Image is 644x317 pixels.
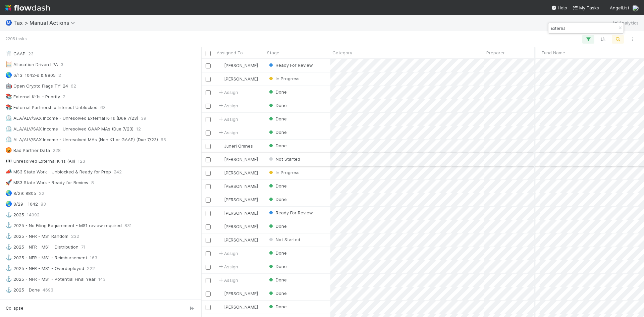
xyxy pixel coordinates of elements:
div: Help [551,4,567,11]
span: 39 [141,114,146,122]
span: ⏲️ [5,126,12,131]
img: avatar_711f55b7-5a46-40da-996f-bc93b6b86381.png [218,197,223,202]
img: logo-inverted-e16ddd16eac7371096b0.svg [5,2,50,13]
span: Done [276,116,287,121]
span: My Tasks [573,5,599,10]
input: Toggle Row Selected [206,251,211,256]
span: Done [276,290,287,296]
img: avatar_711f55b7-5a46-40da-996f-bc93b6b86381.png [218,210,223,216]
div: 8/29 - 1042 [5,200,38,208]
span: ⚓ [5,244,12,250]
span: 143 [98,275,106,283]
span: Ⓜ️ [5,20,12,25]
span: Collapse [6,305,23,311]
span: Not Started [276,237,300,242]
span: Tax > Manual Actions [13,19,78,26]
span: 4693 [43,286,53,294]
span: 🦷 [5,51,12,56]
img: avatar_711f55b7-5a46-40da-996f-bc93b6b86381.png [218,76,223,82]
span: 🧮 [5,61,12,67]
span: Done [276,103,287,108]
span: 222 [87,264,95,273]
span: ⚓ [5,222,12,228]
span: 831 [124,221,132,230]
div: Unresolved External K-1s (All) [5,157,75,165]
input: Toggle Row Selected [206,117,211,122]
input: Toggle Row Selected [206,198,211,203]
input: Toggle All Rows Selected [206,51,211,56]
span: 12 [136,125,141,133]
span: 📚 [5,104,12,110]
span: In Progress [276,76,300,81]
img: avatar_e41e7ae5-e7d9-4d8d-9f56-31b0d7a2f4fd.png [632,5,639,11]
img: avatar_66854b90-094e-431f-b713-6ac88429a2b8.png [218,224,223,229]
input: Toggle Row Selected [206,211,211,216]
span: Fund Name [542,49,565,56]
div: 2025 - Done [5,286,40,294]
span: [PERSON_NAME] [224,237,258,243]
img: avatar_711f55b7-5a46-40da-996f-bc93b6b86381.png [218,183,223,189]
span: Done [276,129,287,135]
span: Assigned To [217,49,243,56]
span: Category [332,49,352,56]
a: Analytics [612,19,639,27]
span: 228 [53,146,61,155]
span: Done [276,89,287,95]
span: ⚓ [5,233,12,239]
span: [PERSON_NAME] [224,197,258,202]
span: [PERSON_NAME] [224,170,258,175]
span: 123 [78,157,85,165]
span: AngelList [610,5,629,10]
span: [PERSON_NAME] [224,304,258,310]
input: Toggle Row Selected [206,130,211,136]
span: 👀 [5,158,12,164]
div: External K-1s - Priority [5,93,60,101]
span: 242 [114,168,122,176]
span: Ready For Review [276,62,313,68]
span: Done [276,197,287,202]
span: ⚓ [5,287,12,293]
span: 2 [58,71,61,80]
span: Assign [217,89,238,96]
span: Ready For Review [276,210,313,215]
img: avatar_711f55b7-5a46-40da-996f-bc93b6b86381.png [218,291,223,296]
span: ⚓ [5,255,12,260]
span: ⚓ [5,276,12,282]
span: Assign [217,116,238,122]
span: 🌎 [5,72,12,78]
span: 62 [71,82,76,90]
div: GAAP [5,50,25,58]
span: ⏲️ [5,137,12,142]
span: Not Started [276,156,300,162]
span: Assign [217,277,238,283]
span: 📚 [5,94,12,99]
img: avatar_66854b90-094e-431f-b713-6ac88429a2b8.png [218,304,223,310]
span: 🌏 [5,190,12,196]
span: ⚓ [5,212,12,217]
span: Done [276,250,287,256]
img: avatar_711f55b7-5a46-40da-996f-bc93b6b86381.png [218,63,223,68]
input: Toggle Row Selected [206,224,211,229]
span: Done [276,143,287,148]
div: ALA/ALV/SAX Income - Unresolved External K-1s (Due 7/23) [5,114,138,122]
div: ALA/ALV/SAX Income - Unresolved MAs (Non K1 or GAAP) (Due 7/23) [5,136,158,144]
div: 2025 - NFR - MS1 - Distribution [5,243,78,251]
span: 71 [81,243,86,251]
input: Toggle Row Selected [206,104,211,109]
span: ⚓ [5,265,12,271]
span: In Progress [276,170,300,175]
span: [PERSON_NAME] [224,63,258,68]
div: 2025 - NFR - MS1 - Reimbursement [5,254,87,262]
span: 63 [100,103,106,112]
div: 2025 - No Filing Requirement - MS1 review required [5,221,122,230]
span: 3 [61,60,63,69]
input: Toggle Row Selected [206,90,211,95]
span: 83 [41,200,46,208]
span: 📣 [5,169,12,174]
div: 2025 - NFR - MS1 Random [5,232,68,241]
img: avatar_711f55b7-5a46-40da-996f-bc93b6b86381.png [218,157,223,162]
span: 14992 [27,211,40,219]
div: 2025 [5,211,24,219]
span: Done [276,223,287,229]
span: 🚀 [5,179,12,185]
